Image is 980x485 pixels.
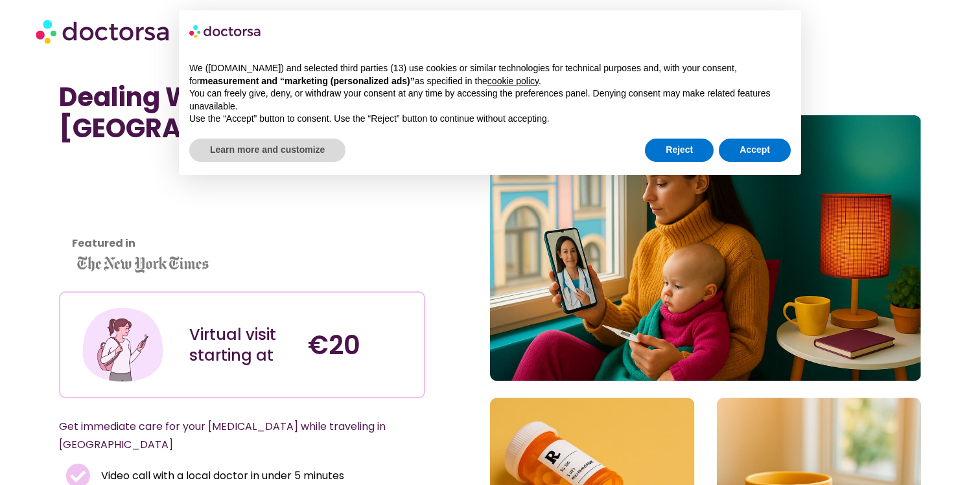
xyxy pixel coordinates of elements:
strong: Featured in [72,236,135,251]
p: We ([DOMAIN_NAME]) and selected third parties (13) use cookies or similar technologies for techni... [189,62,791,87]
div: Virtual visit starting at [189,324,296,366]
button: Reject [645,139,714,162]
iframe: Customer reviews powered by Trustpilot [65,163,182,260]
p: Use the “Accept” button to consent. Use the “Reject” button to continue without accepting. [189,113,791,126]
strong: measurement and “marketing (personalized ads)” [200,76,414,86]
button: Learn more and customize [189,139,345,162]
img: logo [189,21,262,41]
h1: Dealing With a UTI in [GEOGRAPHIC_DATA] [59,82,426,144]
span: Video call with a local doctor in under 5 minutes [98,467,344,485]
p: You can freely give, deny, or withdraw your consent at any time by accessing the preferences pane... [189,87,791,113]
p: Get immediate care for your [MEDICAL_DATA] while traveling in [GEOGRAPHIC_DATA] [59,418,395,454]
button: Accept [719,139,791,162]
a: cookie policy [487,76,539,86]
img: Illustration depicting a young woman in a casual outfit, engaged with her smartphone. She has a p... [80,302,165,387]
h4: €20 [308,330,414,361]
